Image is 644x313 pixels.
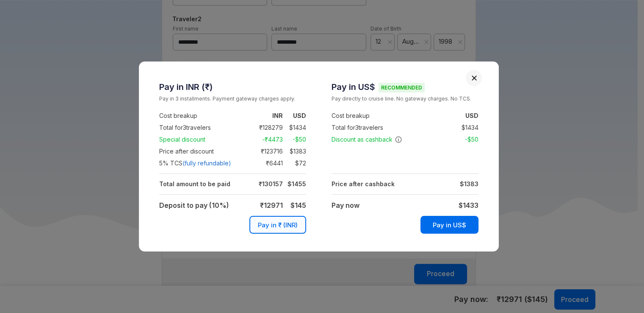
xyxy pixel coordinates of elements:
[247,134,283,145] td: -₹ 4473
[260,201,283,210] strong: ₹ 12971
[471,75,477,81] button: Close
[459,201,478,210] strong: $ 1433
[247,158,283,168] td: ₹ 6441
[159,110,247,122] td: Cost breakup
[465,112,478,119] strong: USD
[332,110,420,122] td: Cost breakup
[159,134,247,145] td: Special discount
[283,158,306,168] td: $ 72
[283,146,306,156] td: $ 1383
[159,145,247,157] td: Price after discount
[159,95,306,103] small: Pay in 3 installments. Payment gateway charges apply.
[290,201,306,210] strong: $ 145
[247,146,283,156] td: ₹ 123716
[159,122,247,134] td: Total for 3 travelers
[287,180,306,187] strong: $ 1455
[332,122,420,134] td: Total for 3 travelers
[455,134,478,145] td: -$ 50
[159,157,247,169] td: 5 % TCS
[283,134,306,145] td: -$ 50
[159,82,306,92] h3: Pay in INR (₹)
[182,159,231,168] span: (fully refundable)
[272,112,283,119] strong: INR
[332,82,478,92] h3: Pay in US$
[455,123,478,133] td: $ 1434
[159,180,230,187] strong: Total amount to be paid
[283,123,306,133] td: $ 1434
[332,135,402,144] span: Discount as cashback
[332,201,359,210] strong: Pay now
[332,180,395,187] strong: Price after cashback
[379,83,425,92] span: Recommended
[420,216,478,234] button: Pay in US$
[159,201,229,210] strong: Deposit to pay (10%)
[249,216,306,234] button: Pay in ₹ (INR)
[259,180,283,187] strong: ₹ 130157
[293,112,306,119] strong: USD
[332,95,478,103] small: Pay directly to cruise line. No gateway charges. No TCS.
[247,123,283,133] td: ₹ 128279
[460,180,478,187] strong: $ 1383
